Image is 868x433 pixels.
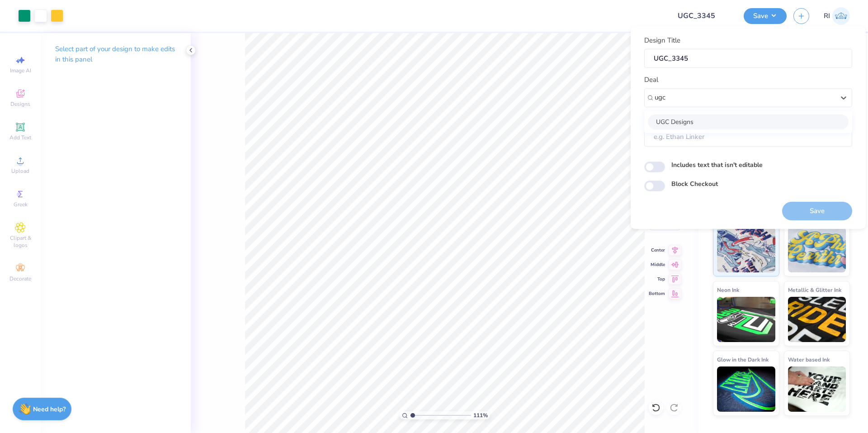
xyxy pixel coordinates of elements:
[788,285,841,295] span: Metallic & Glitter Ink
[5,234,36,249] span: Clipart & logos
[644,35,680,46] label: Design Title
[649,247,665,253] span: Center
[824,11,830,21] span: RI
[788,297,846,342] img: Metallic & Glitter Ink
[717,227,775,272] img: Standard
[671,160,763,170] label: Includes text that isn't editable
[824,7,850,25] a: RI
[744,8,787,24] button: Save
[717,285,739,295] span: Neon Ink
[788,366,846,412] img: Water based Ink
[717,366,775,412] img: Glow in the Dark Ink
[788,227,846,272] img: Puff Ink
[649,262,665,268] span: Middle
[648,114,849,129] div: UGC Designs
[670,7,737,25] input: Untitled Design
[832,7,850,25] img: Renz Ian Igcasenza
[9,275,31,282] span: Decorate
[644,75,658,85] label: Deal
[649,290,665,297] span: Bottom
[9,134,31,141] span: Add Text
[33,405,66,414] strong: Need help?
[717,297,775,342] img: Neon Ink
[788,355,830,364] span: Water based Ink
[717,355,769,364] span: Glow in the Dark Ink
[473,411,488,419] span: 111 %
[10,100,30,108] span: Designs
[14,201,28,208] span: Greek
[10,67,31,74] span: Image AI
[55,44,176,65] p: Select part of your design to make edits in this panel
[11,167,29,175] span: Upload
[644,127,852,147] input: e.g. Ethan Linker
[671,179,718,189] label: Block Checkout
[649,276,665,282] span: Top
